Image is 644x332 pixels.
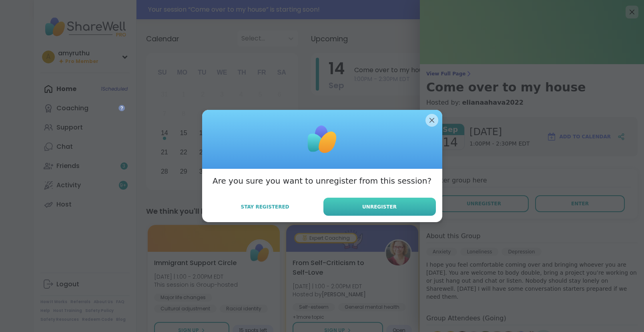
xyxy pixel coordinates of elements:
[209,198,322,215] button: Stay Registered
[241,203,289,211] span: Stay Registered
[362,203,397,211] span: Unregister
[118,105,125,111] iframe: Spotlight
[213,175,431,186] h3: Are you sure you want to unregister from this session?
[323,198,436,216] button: Unregister
[302,119,342,160] img: ShareWell Logomark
